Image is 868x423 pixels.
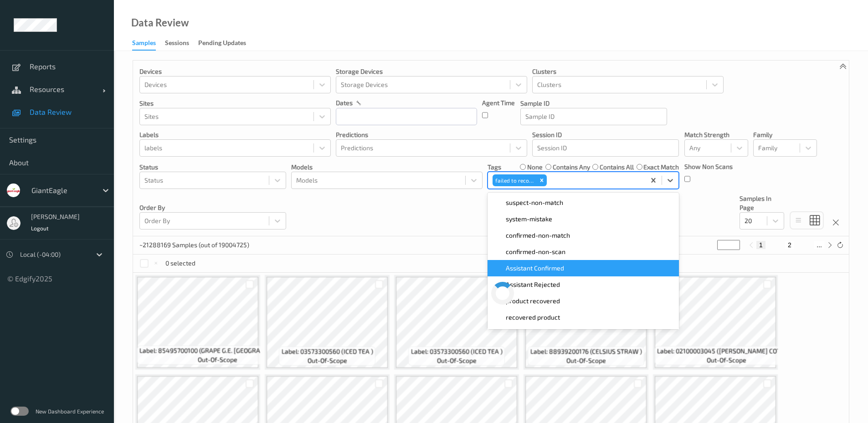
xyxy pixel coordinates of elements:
p: Devices [139,67,331,76]
a: Samples [132,37,165,51]
p: Sites [139,99,331,108]
span: out-of-scope [437,356,477,365]
label: contains any [553,163,590,172]
span: Assistant Confirmed [506,264,564,273]
p: Predictions [336,130,527,139]
a: Sessions [165,37,198,50]
p: Family [753,130,817,139]
div: Data Review [131,18,189,27]
p: Storage Devices [336,67,527,76]
span: system-mistake [506,214,552,224]
div: Pending Updates [198,38,246,50]
span: Label: 85495700100 (GRAPE G.E. [GEOGRAPHIC_DATA]) [139,346,296,355]
label: contains all [600,163,634,172]
button: 1 [756,241,765,249]
span: Label: 88939200176 (CELSIUS STRAW ) [530,347,642,356]
button: ... [814,241,825,249]
label: exact match [643,163,679,172]
span: out-of-scope [707,356,746,365]
span: out-of-scope [308,356,347,365]
div: Samples [132,38,156,51]
span: out-of-scope [566,356,606,365]
p: Models [291,163,483,172]
span: Label: 03573300560 (ICED TEA ) [411,347,503,356]
p: Session ID [532,130,679,139]
p: Tags [488,163,501,172]
p: 0 selected [165,259,195,268]
span: suspect-non-match [506,198,563,207]
span: confirmed-non-match [506,231,570,240]
p: Show Non Scans [684,162,733,171]
p: Samples In Page [740,194,784,212]
p: Match Strength [684,130,748,139]
span: out-of-scope [198,355,237,364]
p: labels [139,130,331,139]
a: Pending Updates [198,37,255,50]
p: Sample ID [520,99,667,108]
div: failed to recover [493,174,537,186]
span: confirmed-non-scan [506,247,565,256]
span: recovered product [506,313,560,322]
div: Sessions [165,38,189,50]
p: Status [139,163,286,172]
label: none [527,163,543,172]
span: product recovered [506,296,560,306]
span: Label: 03573300560 (ICED TEA ) [282,347,373,356]
p: Agent Time [482,98,515,107]
p: Order By [139,203,286,212]
span: Assistant Rejected [506,280,560,289]
div: Remove failed to recover [537,174,547,186]
p: dates [336,98,353,107]
p: ~21288169 Samples (out of 19004725) [139,240,249,250]
button: 2 [785,241,794,249]
span: Label: 02100003045 ([PERSON_NAME] COT CHS) [657,347,796,356]
p: Clusters [532,67,724,76]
